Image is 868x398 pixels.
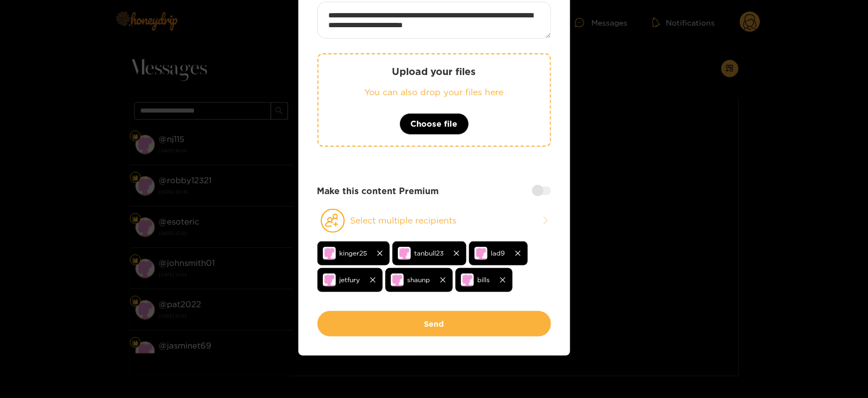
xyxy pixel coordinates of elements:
span: bills [478,273,490,286]
span: Choose file [411,117,458,130]
img: no-avatar.png [391,273,404,287]
strong: Make this content Premium [317,185,439,197]
button: Choose file [399,113,469,135]
span: jetfury [340,273,360,286]
span: lad9 [491,247,505,259]
span: kinger25 [340,247,367,259]
span: tanbull23 [415,247,444,259]
img: no-avatar.png [474,247,488,260]
img: no-avatar.png [323,273,336,287]
img: no-avatar.png [461,273,474,287]
button: Send [317,311,551,337]
p: Upload your files [340,65,528,78]
button: Select multiple recipients [317,208,551,233]
img: no-avatar.png [323,247,336,260]
p: You can also drop your files here [340,86,528,98]
span: shaunp [408,273,430,286]
img: no-avatar.png [398,247,411,260]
